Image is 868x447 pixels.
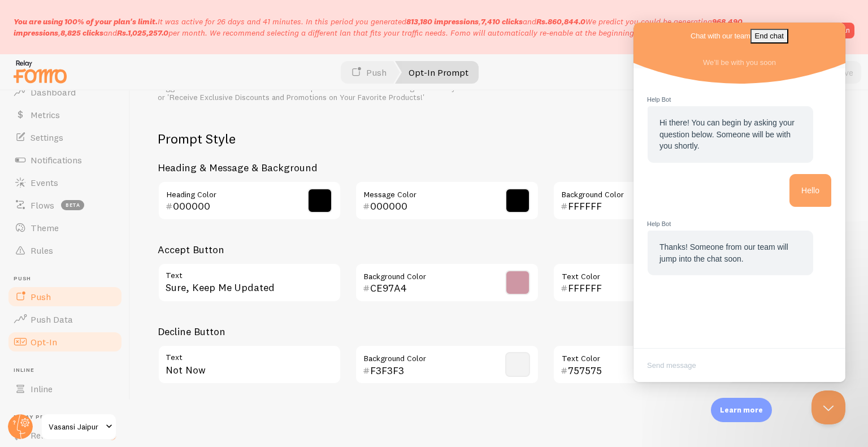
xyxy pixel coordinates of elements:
[7,171,123,194] a: Events
[14,16,158,27] span: You are using 100% of your plan's limit.
[31,109,60,120] span: Metrics
[158,325,736,338] h3: Decline Button
[158,263,341,282] label: Text
[14,16,792,38] p: It was active for 26 days and 41 minutes. In this period you generated We predict you could be ge...
[60,28,103,38] b: 8,825 clicks
[14,367,123,374] span: Inline
[31,177,58,188] span: Events
[7,103,123,126] a: Metrics
[7,81,123,103] a: Dashboard
[7,239,123,262] a: Rules
[31,154,82,166] span: Notifications
[31,199,54,211] span: Flows
[31,383,53,394] span: Inline
[7,194,123,216] a: Flows beta
[633,23,845,382] iframe: Help Scout Beacon - Live Chat, Contact Form, and Knowledge Base
[31,86,76,98] span: Dashboard
[31,314,73,325] span: Push Data
[158,345,341,364] label: Text
[7,216,123,239] a: Theme
[720,405,763,415] p: Learn more
[7,126,123,149] a: Settings
[536,16,585,27] b: Rs.860,844.0
[31,132,63,143] span: Settings
[406,16,479,27] b: 813,180 impressions
[61,200,84,210] span: beta
[31,291,51,302] span: Push
[41,413,117,440] a: Vasansi Jaipur
[7,331,123,353] a: Opt-In
[481,16,523,27] b: 7,410 clicks
[31,222,59,233] span: Theme
[7,377,123,400] a: Inline
[158,243,736,256] h3: Accept Button
[7,308,123,331] a: Push Data
[406,16,585,27] span: , and
[7,285,123,308] a: Push
[31,245,53,256] span: Rules
[31,336,57,348] span: Opt-In
[12,57,68,86] img: fomo-relay-logo-orange.svg
[811,390,845,424] iframe: Help Scout Beacon - Close
[14,275,123,283] span: Push
[711,398,772,422] div: Learn more
[49,420,102,433] span: Vasansi Jaipur
[158,161,736,174] h3: Heading & Message & Background
[117,28,168,38] b: Rs.1,025,257.0
[158,130,736,147] h2: Prompt Style
[7,149,123,171] a: Notifications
